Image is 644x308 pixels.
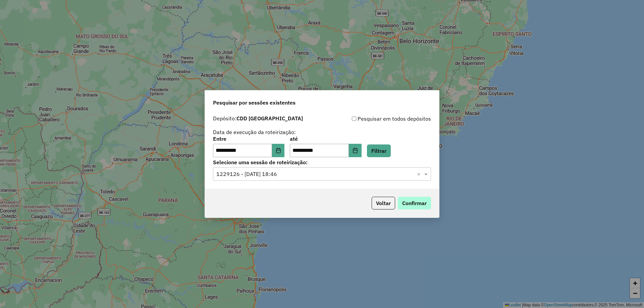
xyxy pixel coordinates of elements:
div: Pesquisar em todos depósitos [322,115,431,123]
button: Voltar [372,197,395,209]
button: Confirmar [398,197,431,209]
strong: CDD [GEOGRAPHIC_DATA] [236,115,303,122]
span: Pesquisar por sessões existentes [213,99,296,107]
label: Data de execução da roteirização: [213,128,296,136]
label: Selecione uma sessão de roteirização: [213,158,431,166]
button: Filtrar [367,144,391,157]
label: até [290,135,361,143]
button: Choose Date [272,144,285,157]
span: Clear all [417,170,423,178]
label: Entre [213,135,284,143]
label: Depósito: [213,114,303,122]
button: Choose Date [349,144,362,157]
